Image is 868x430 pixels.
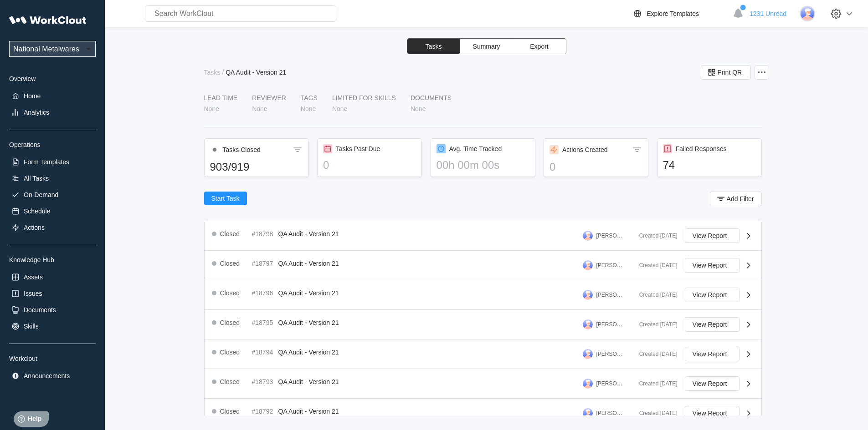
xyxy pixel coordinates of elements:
span: View Report [693,292,727,298]
div: Issues [24,290,42,297]
a: Closed#18798QA Audit - Version 21[PERSON_NAME]Created [DATE]View Report [205,221,761,251]
div: #18793 [252,378,275,385]
a: Analytics [9,106,96,119]
div: #18796 [252,289,275,297]
a: Form Templates [9,156,96,168]
div: 903/919 [210,161,303,173]
div: Closed [220,260,240,267]
span: QA Audit - Version 21 [278,319,339,326]
img: user-3.png [583,349,593,359]
div: Tasks Past Due [336,145,380,152]
button: View Report [685,258,740,273]
img: user-3.png [583,408,593,418]
div: Closed [220,230,240,238]
button: View Report [685,376,740,391]
button: Tasks [407,39,460,54]
div: [PERSON_NAME] [596,262,625,268]
div: 0 [323,159,416,172]
span: View Report [693,380,727,387]
input: Search WorkClout [145,5,336,22]
div: [PERSON_NAME] [596,380,625,387]
div: Analytics [24,109,49,116]
div: Failed Responses [676,145,727,152]
button: View Report [685,317,740,332]
div: Operations [9,141,96,148]
div: Form Templates [24,158,69,166]
div: Tags [301,94,318,101]
div: None [411,105,426,112]
div: Home [24,92,41,100]
span: QA Audit - Version 21 [278,260,339,267]
div: #18792 [252,408,275,415]
img: user-3.png [800,6,815,21]
button: View Report [685,347,740,361]
span: Add Filter [727,196,754,202]
button: View Report [685,228,740,243]
a: Closed#18796QA Audit - Version 21[PERSON_NAME]Created [DATE]View Report [205,280,761,310]
span: Start Task [211,195,240,202]
div: Created [DATE] [632,321,678,328]
div: Created [DATE] [632,351,678,357]
span: 1231 Unread [750,10,786,17]
div: #18797 [252,260,275,267]
a: Tasks [204,69,222,76]
div: #18794 [252,349,275,356]
span: Print QR [718,69,742,76]
img: user-3.png [583,231,593,241]
a: Announcements [9,369,96,382]
div: LEAD TIME [204,94,238,101]
a: Assets [9,271,96,283]
div: Closed [220,319,240,326]
div: Created [DATE] [632,233,678,239]
div: [PERSON_NAME] [596,292,625,298]
a: Explore Templates [632,8,728,19]
a: Closed#18795QA Audit - Version 21[PERSON_NAME]Created [DATE]View Report [205,310,761,339]
img: user-3.png [583,379,593,389]
div: Assets [24,273,43,281]
div: Created [DATE] [632,292,678,298]
div: 00h 00m 00s [437,159,529,172]
div: Closed [220,408,240,415]
button: Print QR [701,65,751,80]
div: Knowledge Hub [9,256,96,263]
div: Closed [220,289,240,297]
div: LIMITED FOR SKILLS [332,94,396,101]
div: Reviewer [252,94,286,101]
a: Actions [9,221,96,234]
div: / [222,69,224,76]
span: Export [530,43,548,50]
button: Start Task [204,192,247,205]
div: [PERSON_NAME] [596,233,625,239]
div: Schedule [24,207,50,215]
span: QA Audit - Version 21 [278,230,339,238]
a: On-Demand [9,188,96,201]
div: Created [DATE] [632,380,678,387]
img: user-3.png [583,319,593,329]
div: [PERSON_NAME] [596,321,625,328]
div: #18798 [252,230,275,238]
span: QA Audit - Version 21 [278,289,339,297]
div: None [301,105,316,112]
div: None [204,105,219,112]
a: Closed#18797QA Audit - Version 21[PERSON_NAME]Created [DATE]View Report [205,251,761,280]
span: QA Audit - Version 21 [278,408,339,415]
img: user-3.png [583,260,593,270]
button: View Report [685,288,740,302]
div: Tasks [204,69,221,76]
a: Closed#18794QA Audit - Version 21[PERSON_NAME]Created [DATE]View Report [205,339,761,369]
a: Documents [9,304,96,316]
span: View Report [693,233,727,239]
div: Workclout [9,355,96,362]
span: QA Audit - Version 21 [278,349,339,356]
span: Tasks [426,43,442,50]
div: None [332,105,347,112]
div: Created [DATE] [632,410,678,416]
div: Announcements [24,372,70,379]
span: View Report [693,262,727,268]
a: Schedule [9,205,96,218]
a: Closed#18792QA Audit - Version 21[PERSON_NAME]Created [DATE]View Report [205,399,761,428]
div: Documents [411,94,452,101]
span: View Report [693,410,727,416]
a: Home [9,90,96,102]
